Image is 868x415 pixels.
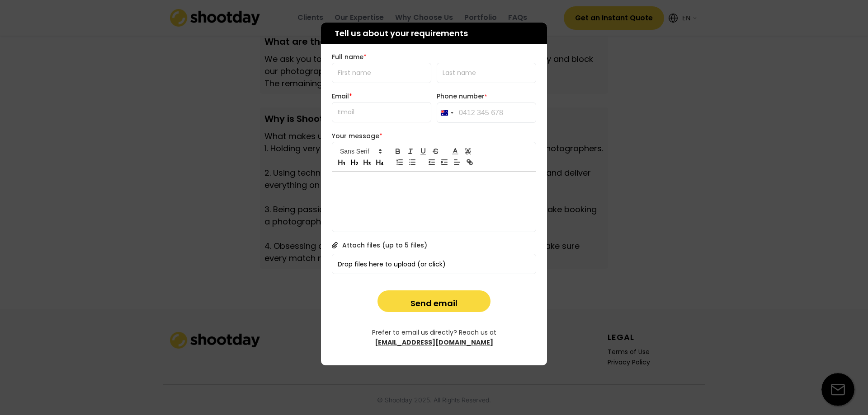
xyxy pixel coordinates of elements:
[375,338,493,347] div: [EMAIL_ADDRESS][DOMAIN_NAME]
[437,92,536,101] div: Phone number
[449,146,462,157] span: Font color
[332,132,536,140] div: Your message
[336,146,385,157] span: Font
[332,63,431,83] input: First name
[332,92,427,100] div: Email
[437,103,456,122] button: Selected country
[342,241,427,249] div: Attach files (up to 5 files)
[462,146,474,157] span: Highlight color
[377,290,491,312] button: Send email
[332,102,431,122] input: Email
[332,254,537,274] div: Drop files here to upload (or click)
[332,53,536,61] div: Full name
[332,242,338,248] img: Icon%20metro-attachment.svg
[451,157,463,168] span: Text alignment
[437,103,536,123] input: 0412 345 678
[372,328,496,337] div: Prefer to email us directly? Reach us at
[437,63,536,83] input: Last name
[321,23,547,44] div: Tell us about your requirements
